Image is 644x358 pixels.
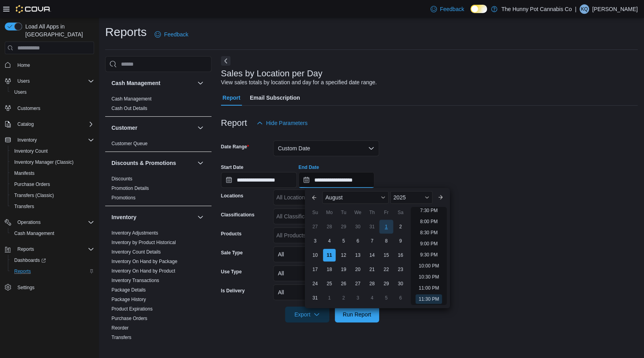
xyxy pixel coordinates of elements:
[111,186,149,191] a: Promotion Details
[337,220,350,233] div: day-29
[308,220,408,305] div: August, 2025
[308,191,321,204] button: Previous Month
[221,231,242,237] label: Products
[14,159,74,165] span: Inventory Manager (Classic)
[2,59,97,70] button: Home
[111,213,136,221] h3: Inventory
[394,277,407,290] div: day-30
[290,307,325,322] span: Export
[394,292,407,304] div: day-6
[380,292,393,304] div: day-5
[8,87,97,98] button: Users
[273,246,379,262] button: All
[111,106,147,111] a: Cash Out Details
[309,220,321,233] div: day-27
[343,311,371,318] span: Run Report
[111,268,175,274] a: Inventory On Hand by Product
[196,212,205,222] button: Inventory
[11,157,94,167] span: Inventory Manager (Classic)
[440,5,464,13] span: Feedback
[11,191,94,200] span: Transfers (Classic)
[14,119,94,129] span: Catalog
[415,294,442,304] li: 11:30 PM
[417,250,441,260] li: 9:30 PM
[11,87,30,97] a: Users
[16,5,51,13] img: Cova
[14,282,94,292] span: Settings
[366,249,378,261] div: day-14
[111,213,194,221] button: Inventory
[14,218,44,227] button: Operations
[221,118,247,128] h3: Report
[111,287,146,293] a: Package Details
[14,244,94,254] span: Reports
[366,263,378,276] div: day-21
[14,60,94,70] span: Home
[111,96,151,102] span: Cash Management
[11,256,49,265] a: Dashboards
[17,62,30,68] span: Home
[337,235,350,247] div: day-5
[309,292,321,304] div: day-31
[221,69,323,78] h3: Sales by Location per Day
[14,76,33,86] button: Users
[164,30,188,38] span: Feedback
[14,135,40,145] button: Inventory
[11,169,38,178] a: Manifests
[380,235,393,247] div: day-8
[434,191,447,204] button: Next month
[11,180,53,189] a: Purchase Orders
[501,4,572,14] p: The Hunny Pot Cannabis Co
[221,288,245,294] label: Is Delivery
[151,27,191,42] a: Feedback
[111,335,131,340] a: Transfers
[111,230,158,236] a: Inventory Adjustments
[394,206,407,219] div: Sa
[470,5,487,13] input: Dark Mode
[8,190,97,201] button: Transfers (Classic)
[111,325,128,331] span: Reorder
[22,23,94,38] span: Load All Apps in [GEOGRAPHIC_DATA]
[221,193,244,199] label: Locations
[14,230,54,237] span: Cash Management
[111,268,175,274] span: Inventory On Hand by Product
[335,307,379,322] button: Run Report
[111,258,178,265] span: Inventory On Hand by Package
[380,249,393,261] div: day-15
[415,272,442,282] li: 10:30 PM
[14,170,34,176] span: Manifests
[8,157,97,168] button: Inventory Manager (Classic)
[111,176,132,182] a: Discounts
[273,265,379,281] button: All
[111,176,132,182] span: Discounts
[11,229,94,238] span: Cash Management
[2,282,97,293] button: Settings
[337,249,350,261] div: day-12
[105,139,212,152] div: Customer
[390,191,432,204] div: Button. Open the year selector. 2025 is currently selected.
[111,325,128,331] a: Reorder
[415,261,442,271] li: 10:00 PM
[309,277,321,290] div: day-24
[17,284,34,291] span: Settings
[111,278,159,283] a: Inventory Transactions
[351,277,364,290] div: day-27
[325,194,343,201] span: August
[250,90,300,106] span: Email Subscription
[11,87,94,97] span: Users
[351,249,364,261] div: day-13
[14,135,94,145] span: Inventory
[2,102,97,114] button: Customers
[309,263,321,276] div: day-17
[221,78,377,87] div: View sales totals by location and day for a specified date range.
[323,292,336,304] div: day-1
[323,220,336,233] div: day-28
[14,181,50,188] span: Purchase Orders
[11,267,94,276] span: Reports
[309,235,321,247] div: day-3
[111,195,136,201] a: Promotions
[221,164,244,170] label: Start Date
[427,1,467,17] a: Feedback
[111,249,161,255] a: Inventory Count Details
